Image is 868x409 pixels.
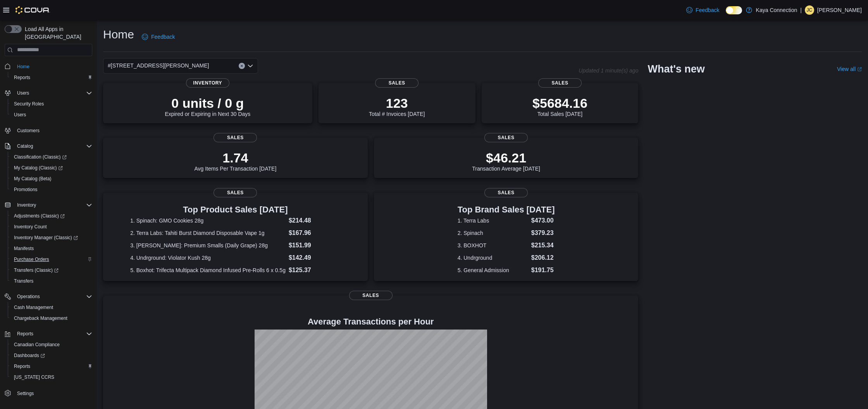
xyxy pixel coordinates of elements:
[531,253,555,262] dd: $206.12
[165,95,250,117] div: Expired or Expiring in Next 30 Days
[14,142,92,151] span: Catalog
[2,387,95,399] button: Settings
[11,340,63,349] a: Canadian Compliance
[532,95,587,111] p: $5684.16
[14,74,30,81] span: Reports
[11,152,92,162] span: Classification (Classic)
[14,235,78,241] span: Inventory Manager (Classic)
[369,95,425,117] div: Total # Invoices [DATE]
[11,233,92,242] span: Inventory Manager (Classic)
[531,216,555,225] dd: $473.00
[532,95,587,117] div: Total Sales [DATE]
[2,328,95,339] button: Reports
[130,205,340,214] h3: Top Product Sales [DATE]
[11,314,71,323] a: Chargeback Management
[11,222,50,231] a: Inventory Count
[11,163,92,173] span: My Catalog (Classic)
[14,101,44,107] span: Security Roles
[14,245,34,252] span: Manifests
[14,88,32,98] button: Users
[11,222,92,231] span: Inventory Count
[194,150,276,166] p: 1.74
[837,66,862,72] a: View allExternal link
[289,253,341,262] dd: $142.49
[14,329,36,338] button: Reports
[214,188,257,197] span: Sales
[14,213,65,219] span: Adjustments (Classic)
[8,109,95,120] button: Users
[11,152,70,162] a: Classification (Classic)
[8,350,95,361] a: Dashboards
[11,185,92,194] span: Promotions
[14,256,49,262] span: Purchase Orders
[11,266,62,275] a: Transfers (Classic)
[14,126,92,135] span: Customers
[11,266,92,275] span: Transfers (Classic)
[165,95,250,111] p: 0 units / 0 g
[14,329,92,338] span: Reports
[2,88,95,98] button: Users
[805,5,814,15] div: Jonathan Cossey
[14,304,53,311] span: Cash Management
[8,243,95,254] button: Manifests
[8,265,95,276] a: Transfers (Classic)
[14,315,67,321] span: Chargeback Management
[8,339,95,350] button: Canadian Compliance
[130,242,286,249] dt: 3. [PERSON_NAME]: Premium Smalls (Daily Grape) 28g
[14,352,45,359] span: Dashboards
[8,276,95,286] button: Transfers
[11,211,68,221] a: Adjustments (Classic)
[11,255,92,264] span: Purchase Orders
[2,200,95,211] button: Inventory
[14,165,63,171] span: My Catalog (Classic)
[375,78,418,88] span: Sales
[214,133,257,142] span: Sales
[11,244,37,253] a: Manifests
[11,99,92,109] span: Security Roles
[458,229,528,237] dt: 2. Spinach
[11,362,33,371] a: Reports
[14,388,92,398] span: Settings
[15,6,50,14] img: Cova
[11,73,92,82] span: Reports
[108,61,209,70] span: #[STREET_ADDRESS][PERSON_NAME]
[194,150,276,172] div: Avg Items Per Transaction [DATE]
[11,244,92,253] span: Manifests
[2,291,95,302] button: Operations
[2,141,95,152] button: Catalog
[14,62,33,71] a: Home
[14,224,47,230] span: Inventory Count
[17,202,36,208] span: Inventory
[17,293,40,300] span: Operations
[17,331,33,337] span: Reports
[130,266,286,274] dt: 5. Boxhot: Trifecta Multipack Diamond Infused Pre-Rolls 6 x 0.5g
[11,314,92,323] span: Chargeback Management
[14,126,43,135] a: Customers
[247,63,253,69] button: Open list of options
[2,125,95,136] button: Customers
[14,374,54,380] span: [US_STATE] CCRS
[17,143,33,149] span: Catalog
[11,110,29,119] a: Users
[289,228,341,238] dd: $167.96
[8,98,95,109] button: Security Roles
[14,62,92,71] span: Home
[14,88,92,98] span: Users
[538,78,582,88] span: Sales
[289,241,341,250] dd: $151.99
[14,176,52,182] span: My Catalog (Beta)
[11,233,81,242] a: Inventory Manager (Classic)
[11,351,92,360] span: Dashboards
[186,78,229,88] span: Inventory
[11,351,48,360] a: Dashboards
[151,33,175,41] span: Feedback
[458,266,528,274] dt: 5. General Admission
[14,154,67,160] span: Classification (Classic)
[14,267,59,273] span: Transfers (Classic)
[484,188,528,197] span: Sales
[800,5,802,15] p: |
[11,255,52,264] a: Purchase Orders
[17,128,40,134] span: Customers
[807,5,813,15] span: JC
[239,63,245,69] button: Clear input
